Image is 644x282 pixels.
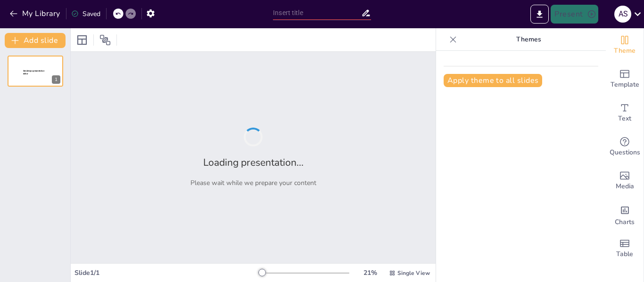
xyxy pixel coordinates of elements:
button: Present [551,5,598,24]
div: Change the overall theme [606,28,644,62]
span: Template [611,80,639,90]
span: Table [616,249,633,259]
span: Questions [610,147,640,158]
span: Sendsteps presentation editor [23,70,44,75]
div: 21 % [359,268,381,277]
input: Insert title [273,6,361,20]
div: Add text boxes [606,96,644,130]
span: Theme [614,46,636,56]
div: Slide 1 / 1 [74,268,259,277]
div: 1 [52,75,60,84]
div: Add images, graphics, shapes or video [606,164,644,198]
button: Apply theme to all slides [444,74,542,87]
div: Saved [71,9,100,18]
div: Add ready made slides [606,62,644,96]
div: Add a table [606,232,644,266]
button: My Library [7,6,64,21]
div: 1 [8,56,63,87]
span: Media [616,181,634,192]
div: Get real-time input from your audience [606,130,644,164]
button: Add slide [5,33,66,48]
span: Charts [615,217,635,227]
div: A S [614,6,631,23]
div: Layout [74,32,90,48]
h2: Loading presentation... [203,156,304,169]
div: Add charts and graphs [606,198,644,232]
span: Single View [397,269,430,277]
span: Text [618,113,631,124]
button: A S [614,5,631,24]
button: Export to PowerPoint [530,5,549,24]
p: Themes [461,28,596,51]
p: Please wait while we prepare your content [190,178,316,187]
span: Position [99,34,111,46]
